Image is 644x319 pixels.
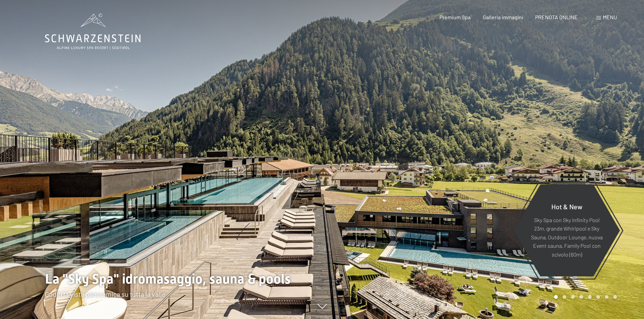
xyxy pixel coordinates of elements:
p: Sky Spa con Sky infinity Pool 23m, grande Whirlpool e Sky Sauna, Outdoor Lounge, nuova Event saun... [530,215,603,259]
div: Carousel Pagination [552,295,617,299]
div: Carousel Page 5 [588,295,592,299]
div: Carousel Page 3 [571,295,575,299]
a: Galleria immagini [483,14,523,20]
div: Carousel Page 8 [613,295,617,299]
div: Carousel Page 1 (Current Slide) [554,295,558,299]
a: Hot & New Sky Spa con Sky infinity Pool 23m, grande Whirlpool e Sky Sauna, Outdoor Lounge, nuova ... [513,184,620,277]
a: PRENOTA ONLINE [535,14,578,20]
div: Carousel Page 2 [563,295,566,299]
span: Hot & New [551,202,582,210]
div: Carousel Page 7 [605,295,609,299]
span: Menu [603,14,617,20]
a: Premium Spa [439,14,471,20]
div: Carousel Page 4 [579,295,583,299]
div: Carousel Page 6 [596,295,600,299]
